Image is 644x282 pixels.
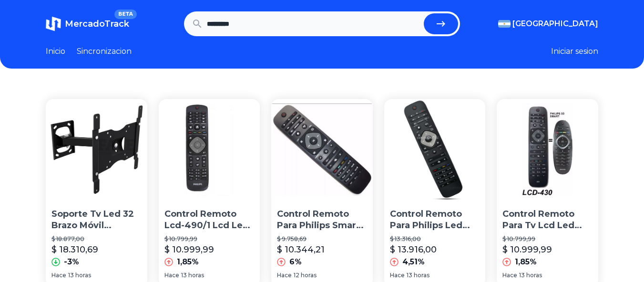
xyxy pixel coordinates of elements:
span: 13 horas [181,272,204,279]
p: $ 18.310,69 [51,243,98,256]
img: Control Remoto Para Philips Led Smart Tv 3d Todos Los Mod. [384,99,486,201]
p: 1,85% [177,256,199,268]
img: Soporte Tv Led 32 Brazo Móvil 10 18 20 22 24 Lcd Smart Noblex Philips Sony Samsung LG Hisense Rca... [46,99,147,201]
p: -3% [64,256,79,268]
p: $ 10.344,21 [277,243,325,256]
span: MercadoTrack [65,19,129,29]
span: Hace [390,272,405,279]
img: MercadoTrack [46,16,61,31]
p: $ 9.758,69 [277,235,367,243]
span: 13 horas [68,272,91,279]
p: $ 10.799,99 [164,235,255,243]
span: 12 horas [294,272,317,279]
img: Control Remoto Para Philips Smart Tv 3d Todos Los Modelos [271,99,373,201]
p: Control Remoto Para Philips Smart Tv 3d Todos Los Modelos [277,208,367,232]
a: Sincronizacion [77,46,132,57]
p: $ 10.999,99 [502,243,552,256]
img: Control Remoto Lcd-490/1 Lcd Led Smart Tv Para Philips [159,99,260,201]
button: Iniciar sesion [551,46,598,57]
button: [GEOGRAPHIC_DATA] [498,18,598,30]
span: 13 horas [407,272,429,279]
img: Control Remoto Para Tv Lcd Led Smart Philips 1 Año Garantia [497,99,598,201]
p: 6% [289,256,302,268]
p: $ 10.799,99 [502,235,593,243]
span: Hace [51,272,66,279]
span: Hace [277,272,292,279]
p: Soporte Tv Led 32 Brazo Móvil [PHONE_NUMBER] Lcd Smart Noblex Philips Sony Samsung LG Hisense Rca... [51,208,142,232]
p: Control Remoto Para Philips Led Smart Tv 3d Todos Los Mod. [390,208,480,232]
p: $ 10.999,99 [164,243,214,256]
img: Argentina [498,20,511,28]
p: Control Remoto Para Tv Lcd Led Smart Philips 1 Año Garantia [502,208,593,232]
a: Inicio [46,46,65,57]
p: $ 13.316,00 [390,235,480,243]
p: 1,85% [515,256,537,268]
p: $ 18.877,00 [51,235,142,243]
p: Control Remoto Lcd-490/1 Lcd Led Smart Tv Para Philips [164,208,255,232]
span: Hace [502,272,517,279]
span: [GEOGRAPHIC_DATA] [512,18,598,30]
p: $ 13.916,00 [390,243,437,256]
span: Hace [164,272,179,279]
a: MercadoTrackBETA [46,16,129,31]
span: 13 horas [519,272,542,279]
p: 4,51% [402,256,425,268]
span: BETA [114,10,137,19]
